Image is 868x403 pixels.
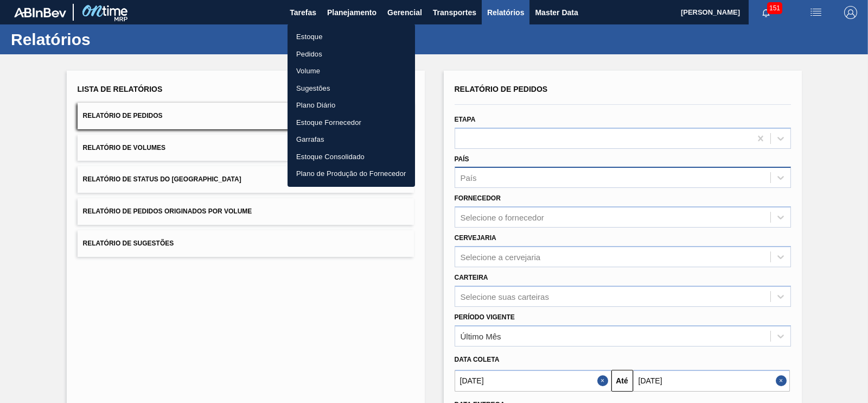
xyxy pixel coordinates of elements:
a: Estoque [288,28,415,46]
a: Estoque Consolidado [288,148,415,166]
a: Estoque Fornecedor [288,114,415,131]
a: Volume [288,62,415,80]
a: Garrafas [288,131,415,148]
a: Sugestões [288,80,415,97]
a: Pedidos [288,46,415,63]
a: Plano Diário [288,97,415,114]
a: Plano de Produção do Fornecedor [288,165,415,182]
